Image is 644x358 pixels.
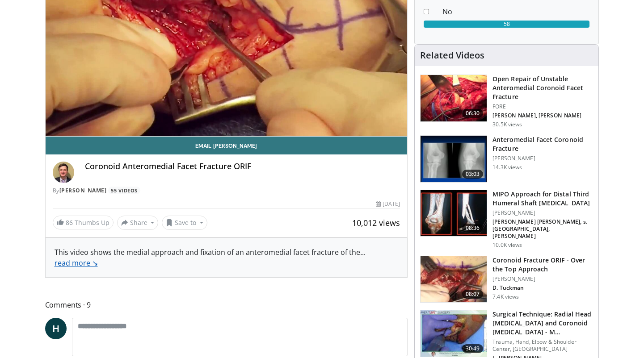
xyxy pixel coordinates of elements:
div: [DATE] [376,200,400,208]
span: 08:36 [462,224,484,233]
img: 4eb5ccb2-89b1-41b3-a9cd-71aa6b108fbb.150x105_q85_crop-smart_upscale.jpg [421,256,487,303]
span: 06:30 [462,109,484,118]
h3: Open Repair of Unstable Anteromedial Coronoid Facet Fracture [492,75,593,101]
dd: No [436,6,596,17]
a: Email [PERSON_NAME] [46,137,408,154]
a: 08:07 Coronoid Fracture ORIF - Over the Top Approach [PERSON_NAME] D. Tuckman 7.4K views [420,256,593,303]
a: 08:36 MIPO Approach for Distal Third Humeral Shaft [MEDICAL_DATA] [PERSON_NAME] [PERSON_NAME] [PE... [420,190,593,249]
button: Save to [162,216,207,230]
img: 14d700b3-704c-4cc6-afcf-48008ee4a60d.150x105_q85_crop-smart_upscale.jpg [421,75,487,121]
p: 30.5K views [492,121,522,128]
span: 30:49 [462,344,484,353]
div: 58 [424,21,589,28]
img: 311bca1b-6bf8-4fc1-a061-6f657f32dced.150x105_q85_crop-smart_upscale.jpg [421,310,487,357]
a: 55 Videos [108,187,141,194]
p: [PERSON_NAME] [PERSON_NAME], s. [GEOGRAPHIC_DATA], [PERSON_NAME] [492,218,593,240]
img: Avatar [53,162,74,183]
img: d4887ced-d35b-41c5-9c01-de8d228990de.150x105_q85_crop-smart_upscale.jpg [421,190,487,237]
span: Comments 9 [45,299,408,311]
a: 06:30 Open Repair of Unstable Anteromedial Coronoid Facet Fracture FORE [PERSON_NAME], [PERSON_NA... [420,75,593,128]
p: [PERSON_NAME] [492,155,593,162]
h3: MIPO Approach for Distal Third Humeral Shaft [MEDICAL_DATA] [492,190,593,208]
p: 14.3K views [492,164,522,171]
button: Share [117,216,159,230]
span: 08:07 [462,290,484,299]
h4: Coronoid Anteromedial Facet Fracture ORIF [85,162,400,171]
a: 86 Thumbs Up [53,216,114,229]
p: Trauma, Hand, Elbow & Shoulder Center, [GEOGRAPHIC_DATA] [492,338,593,353]
h3: Coronoid Fracture ORIF - Over the Top Approach [492,256,593,274]
h3: Anteromedial Facet Coronoid Fracture [492,135,593,153]
span: 03:03 [462,170,484,179]
p: [PERSON_NAME] [492,209,593,216]
div: By [53,187,400,195]
p: [PERSON_NAME] [492,275,593,283]
h3: Surgical Technique: Radial Head [MEDICAL_DATA] and Coronoid [MEDICAL_DATA] - M… [492,310,593,337]
a: 03:03 Anteromedial Facet Coronoid Fracture [PERSON_NAME] 14.3K views [420,135,593,183]
p: D. Tuckman [492,284,593,291]
h4: Related Videos [420,50,484,61]
p: FORE [492,103,593,110]
img: 48500_0000_3.png.150x105_q85_crop-smart_upscale.jpg [421,136,487,182]
p: [PERSON_NAME], [PERSON_NAME] [492,112,593,119]
span: 10,012 views [352,217,400,228]
p: 7.4K views [492,293,519,300]
span: 86 [66,218,73,227]
a: H [45,318,67,339]
p: 10.0K views [492,241,522,249]
div: This video shows the medial approach and fixation of an anteromedial facet fracture of the [55,247,399,268]
span: ... [55,247,366,268]
a: read more ↘ [55,258,98,268]
a: [PERSON_NAME] [59,187,107,194]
